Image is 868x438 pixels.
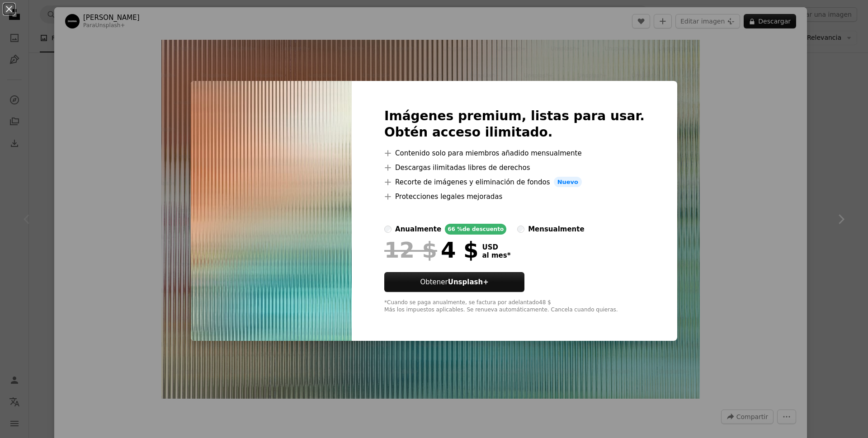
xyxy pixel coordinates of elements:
[482,251,510,259] span: al mes *
[384,238,478,262] div: 4 $
[554,177,582,188] span: Nuevo
[482,243,510,251] span: USD
[448,278,489,286] strong: Unsplash+
[517,226,524,233] input: mensualmente
[191,81,352,341] img: premium_photo-1743610229064-40d093396352
[384,191,645,202] li: Protecciones legales mejoradas
[384,177,645,188] li: Recorte de imágenes y eliminación de fondos
[395,224,441,235] div: anualmente
[384,238,437,262] span: 12 $
[384,108,645,141] h2: Imágenes premium, listas para usar. Obtén acceso ilimitado.
[384,299,645,314] div: *Cuando se paga anualmente, se factura por adelantado 48 $ Más los impuestos aplicables. Se renue...
[384,148,645,159] li: Contenido solo para miembros añadido mensualmente
[445,224,506,235] div: 66 % de descuento
[384,162,645,173] li: Descargas ilimitadas libres de derechos
[384,272,524,292] button: ObtenerUnsplash+
[384,226,392,233] input: anualmente66 %de descuento
[528,224,584,235] div: mensualmente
